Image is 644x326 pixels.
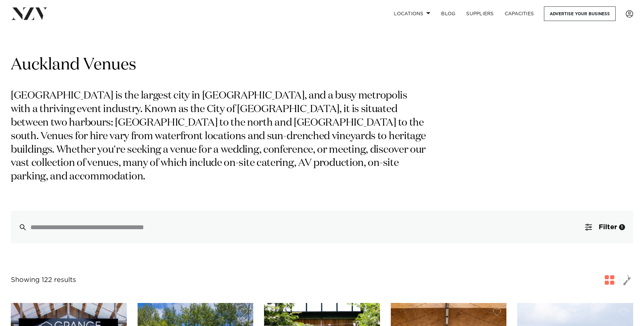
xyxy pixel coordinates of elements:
[577,211,633,243] button: Filter1
[619,224,625,230] div: 1
[11,7,48,20] img: nzv-logo.png
[499,6,540,21] a: Capacities
[544,6,616,21] a: Advertise your business
[11,89,429,184] p: [GEOGRAPHIC_DATA] is the largest city in [GEOGRAPHIC_DATA], and a busy metropolis with a thriving...
[461,6,499,21] a: SUPPLIERS
[599,224,617,231] span: Filter
[11,275,76,285] div: Showing 122 results
[436,6,461,21] a: BLOG
[11,55,633,76] h1: Auckland Venues
[388,6,436,21] a: Locations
